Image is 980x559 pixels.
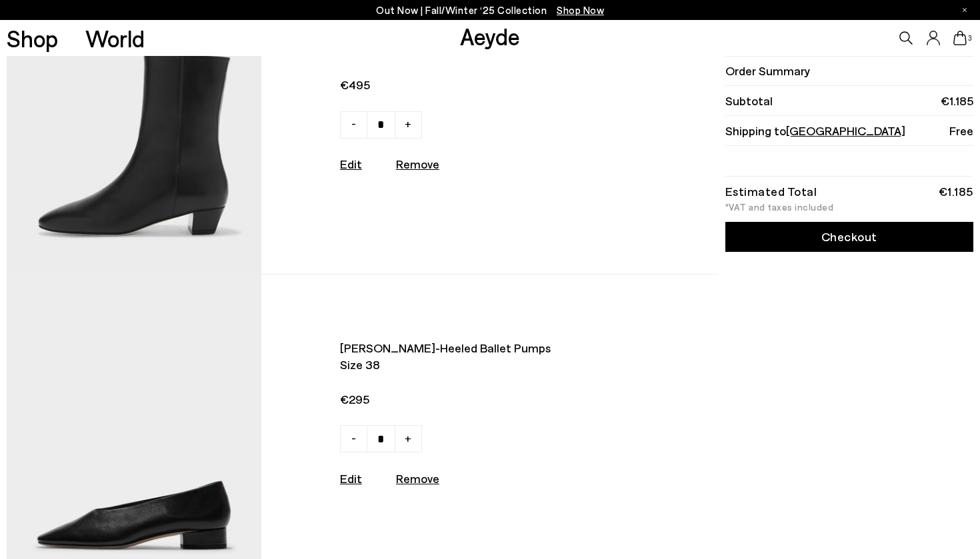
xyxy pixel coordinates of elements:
[725,187,817,196] div: Estimated Total
[725,56,973,86] li: Order Summary
[725,222,973,252] a: Checkout
[395,425,422,452] a: +
[557,4,604,16] span: Navigate to /collections/new-in
[460,22,520,50] a: Aeyde
[85,27,145,50] a: World
[396,157,439,171] u: Remove
[953,31,967,45] a: 3
[376,2,604,19] p: Out Now | Fall/Winter ‘25 Collection
[725,86,973,116] li: Subtotal
[786,123,905,138] span: [GEOGRAPHIC_DATA]
[351,430,356,446] span: -
[340,471,362,486] a: Edit
[967,35,973,42] span: 3
[340,157,362,171] a: Edit
[941,93,973,109] span: €1.185
[949,123,973,139] span: Free
[396,471,439,486] u: Remove
[340,391,617,408] span: €295
[340,425,367,452] a: -
[939,187,973,196] div: €1.185
[7,27,58,50] a: Shop
[340,111,367,139] a: -
[395,111,422,139] a: +
[351,115,356,131] span: -
[725,123,905,139] span: Shipping to
[405,115,411,131] span: +
[340,340,617,356] span: [PERSON_NAME]-heeled ballet pumps
[340,356,617,373] span: Size 38
[340,77,617,93] span: €495
[405,430,411,446] span: +
[725,203,973,212] div: *VAT and taxes included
